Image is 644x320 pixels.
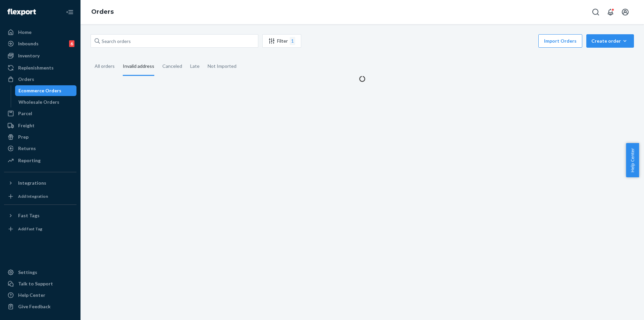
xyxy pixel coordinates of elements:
div: Wholesale Orders [18,99,59,105]
a: Prep [4,132,76,142]
a: Parcel [4,108,76,119]
div: Returns [18,145,36,152]
ol: breadcrumbs [86,2,119,22]
button: Create order [586,34,634,48]
button: Import Orders [538,34,582,48]
div: Talk to Support [18,280,53,287]
button: Talk to Support [4,278,76,289]
a: Add Fast Tag [4,224,76,234]
div: Invalid address [123,57,154,76]
div: Parcel [18,110,32,117]
div: Settings [18,269,37,276]
a: Help Center [4,290,76,301]
div: Reporting [18,157,41,164]
div: 6 [69,40,74,47]
div: Give Feedback [18,303,51,310]
button: Open Search Box [589,5,602,19]
div: Add Integration [18,193,48,199]
div: Inbounds [18,40,39,47]
a: Returns [4,143,76,154]
div: Late [190,57,200,75]
img: Flexport logo [7,9,36,15]
a: Freight [4,120,76,131]
a: Wholesale Orders [15,97,77,107]
a: Inventory [4,50,76,61]
div: Orders [18,76,34,83]
div: Fast Tags [18,212,40,219]
button: Give Feedback [4,301,76,312]
div: Ecommerce Orders [18,87,61,94]
div: Prep [18,134,29,140]
a: Reporting [4,155,76,166]
div: 1 [290,37,295,45]
a: Replenishments [4,62,76,73]
a: Orders [91,8,114,15]
button: Fast Tags [4,210,76,221]
input: Search orders [91,34,258,48]
button: Help Center [626,143,639,177]
div: Create order [591,38,629,44]
a: Settings [4,267,76,278]
a: Inbounds6 [4,38,76,49]
div: Freight [18,122,35,129]
a: Home [4,27,76,38]
div: Filter [263,37,301,45]
button: Integrations [4,178,76,188]
button: Open notifications [604,5,617,19]
div: Integrations [18,180,46,186]
iframe: Opens a widget where you can chat to one of our agents [601,300,637,317]
button: Close Navigation [63,5,76,19]
div: Inventory [18,52,40,59]
div: Canceled [162,57,182,75]
div: Replenishments [18,64,54,71]
div: Add Fast Tag [18,226,42,232]
div: Not Imported [208,57,236,75]
button: Filter [262,34,301,48]
button: Open account menu [619,5,632,19]
a: Orders [4,74,76,85]
div: Home [18,29,32,36]
a: Add Integration [4,191,76,202]
div: Help Center [18,292,45,299]
div: All orders [95,57,115,75]
a: Ecommerce Orders [15,85,77,96]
